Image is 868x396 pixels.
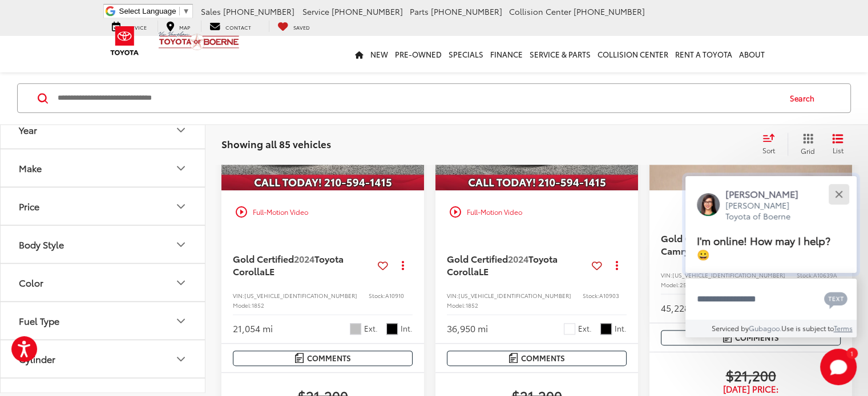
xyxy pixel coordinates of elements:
[19,316,59,326] div: Fuel Type
[1,264,206,301] button: ColorColor
[1,303,206,340] button: Fuel TypeFuel Type
[826,182,851,206] button: Close
[564,323,575,334] span: White
[174,161,188,175] div: Make
[578,323,592,334] span: Ext.
[174,199,188,213] div: Price
[466,301,478,309] span: 1852
[1,188,206,225] button: PricePrice
[233,252,344,277] span: Toyota Corolla
[526,36,594,72] a: Service & Parts: Opens in a new tab
[19,277,43,288] div: Color
[393,255,413,275] button: Actions
[350,323,361,334] span: Silver
[661,231,770,257] span: Toyota Camry
[594,36,672,72] a: Collision Center
[233,252,294,265] span: Gold Certified
[103,22,146,59] img: Toyota
[823,133,852,156] button: List View
[119,7,190,15] a: Select Language​
[385,291,404,300] span: A10910
[265,264,274,277] span: LE
[19,163,42,174] div: Make
[672,36,736,72] a: Rent a Toyota
[832,145,843,155] span: List
[367,36,391,72] a: New
[447,252,508,265] span: Gold Certified
[821,286,851,312] button: Chat with SMS
[221,137,331,150] span: Showing all 85 vehicles
[834,323,853,333] a: Terms
[509,6,571,17] span: Collision Center
[233,322,273,335] div: 21,054 mi
[158,21,199,32] a: Map
[174,276,188,289] div: Color
[295,353,304,362] img: Comments
[244,291,357,300] span: [US_VEHICLE_IDENTIFICATION_NUMBER]
[685,176,857,337] div: Close[PERSON_NAME][PERSON_NAME] Toyota of BoerneI'm online! How may I help? 😀Type your messageCha...
[661,301,702,315] div: 45,228 mi
[119,7,176,15] span: Select Language
[369,291,385,300] span: Stock:
[850,350,853,356] span: 1
[447,291,458,300] span: VIN:
[56,84,779,112] input: Search by Make, Model, or Keyword
[801,146,815,156] span: Grid
[410,6,429,17] span: Parts
[1,341,206,378] button: CylinderCylinder
[386,323,398,334] span: Black
[302,6,329,17] span: Service
[201,6,221,17] span: Sales
[364,323,378,334] span: Ext.
[574,6,645,17] span: [PHONE_NUMBER]
[508,252,528,265] span: 2024
[352,36,367,72] a: Home
[661,366,841,383] span: $21,200
[233,301,252,309] span: Model:
[447,350,627,366] button: Comments
[174,314,188,328] div: Fuel Type
[521,353,565,364] span: Comments
[1,150,206,187] button: MakeMake
[174,123,188,137] div: Year
[509,353,518,362] img: Comments
[447,301,466,309] span: Model:
[179,7,180,15] span: ​
[685,279,857,320] textarea: Type your message
[307,353,351,364] span: Comments
[661,271,672,279] span: VIN:
[487,36,526,72] a: Finance
[661,280,680,289] span: Model:
[599,291,619,300] span: A10903
[583,291,599,300] span: Stock:
[19,201,39,212] div: Price
[607,255,627,275] button: Actions
[447,252,558,277] span: Toyota Corolla
[294,252,314,265] span: 2024
[712,323,749,333] span: Serviced by
[788,133,823,156] button: Grid View
[757,133,788,156] button: Select sort value
[233,350,413,366] button: Comments
[391,36,445,72] a: Pre-Owned
[401,260,403,270] span: dropdown dots
[600,323,612,334] span: Black
[781,323,834,333] span: Use is subject to
[736,36,768,72] a: About
[1,112,206,149] button: YearYear
[458,291,571,300] span: [US_VEHICLE_IDENTIFICATION_NUMBER]
[401,323,413,334] span: Int.
[103,21,155,32] a: Service
[252,301,264,309] span: 1852
[19,239,64,250] div: Body Style
[445,36,487,72] a: Specials
[479,264,488,277] span: LE
[824,291,847,309] svg: Text
[697,232,830,262] span: I'm online! How may I help? 😀
[820,349,857,385] svg: Start Chat
[183,7,190,15] span: ▼
[269,21,318,32] a: My Saved Vehicles
[779,84,831,112] button: Search
[332,6,403,17] span: [PHONE_NUMBER]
